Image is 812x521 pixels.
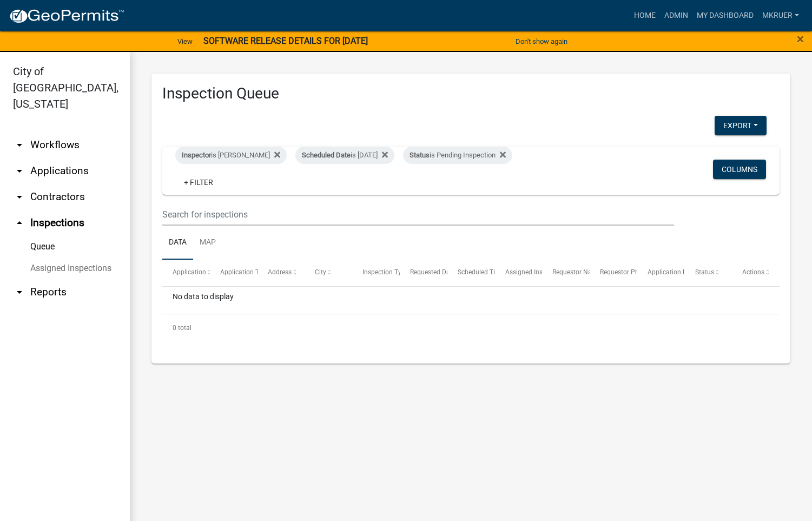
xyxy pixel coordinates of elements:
datatable-header-cell: City [305,260,352,286]
div: is [DATE] [295,147,394,164]
strong: SOFTWARE RELEASE DETAILS FOR [DATE] [203,36,368,46]
i: arrow_drop_down [13,164,26,177]
span: City [315,268,326,276]
button: Close [797,32,804,45]
a: View [173,32,197,50]
a: + Filter [175,173,222,192]
input: Search for inspections [162,203,674,226]
a: Admin [660,5,692,26]
datatable-header-cell: Address [258,260,305,286]
span: Application Description [648,268,716,276]
span: × [797,31,804,47]
span: Inspector [182,151,211,159]
span: Requestor Name [552,268,601,276]
button: Columns [713,160,766,179]
div: is Pending Inspection [403,147,512,164]
div: 0 total [162,314,780,341]
span: Requestor Phone [600,268,650,276]
datatable-header-cell: Requestor Name [542,260,590,286]
datatable-header-cell: Assigned Inspector [494,260,542,286]
datatable-header-cell: Requested Date [400,260,447,286]
span: Application Type [220,268,269,276]
span: Status [695,268,714,276]
h3: Inspection Queue [162,84,780,103]
button: Export [715,116,767,135]
span: Application [173,268,206,276]
a: My Dashboard [692,5,758,26]
span: Scheduled Time [458,268,504,276]
span: Status [410,151,430,159]
a: Data [162,226,193,260]
datatable-header-cell: Application Description [637,260,685,286]
i: arrow_drop_down [13,190,26,203]
datatable-header-cell: Actions [732,260,780,286]
datatable-header-cell: Status [684,260,732,286]
span: Requested Date [410,268,455,276]
span: Assigned Inspector [505,268,561,276]
i: arrow_drop_up [13,216,26,229]
button: Don't show again [511,32,572,50]
span: Address [268,268,292,276]
datatable-header-cell: Scheduled Time [447,260,495,286]
i: arrow_drop_down [13,139,26,151]
a: Home [630,5,660,26]
a: mkruer [758,5,803,26]
datatable-header-cell: Inspection Type [352,260,400,286]
datatable-header-cell: Requestor Phone [590,260,637,286]
datatable-header-cell: Application Type [210,260,258,286]
datatable-header-cell: Application [162,260,210,286]
div: is [PERSON_NAME] [175,147,287,164]
i: arrow_drop_down [13,286,26,299]
a: Map [193,226,222,260]
div: No data to display [162,287,780,314]
span: Inspection Type [362,268,408,276]
span: Actions [742,268,764,276]
span: Scheduled Date [302,151,351,159]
